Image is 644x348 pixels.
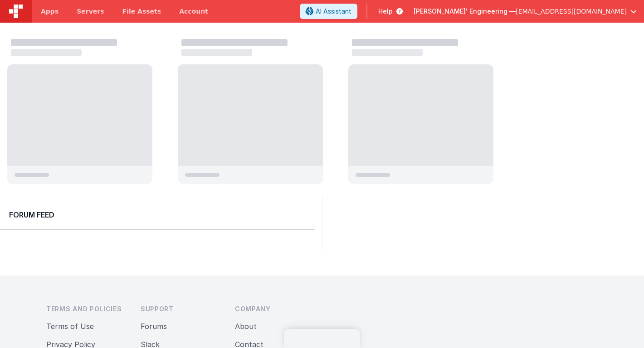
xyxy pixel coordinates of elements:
[141,321,167,332] button: Forums
[46,322,94,331] a: Terms of Use
[414,7,516,16] span: [PERSON_NAME]' Engineering —
[378,7,393,16] span: Help
[77,7,104,16] span: Servers
[414,7,637,16] button: [PERSON_NAME]' Engineering — [EMAIL_ADDRESS][DOMAIN_NAME]
[235,321,257,332] button: About
[300,4,357,19] button: AI Assistant
[284,329,360,348] iframe: Marker.io feedback button
[516,7,627,16] span: [EMAIL_ADDRESS][DOMAIN_NAME]
[46,304,126,314] h3: Terms and Policies
[316,7,351,16] span: AI Assistant
[141,304,220,314] h3: Support
[9,209,306,220] h2: Forum Feed
[235,304,315,314] h3: Company
[122,7,161,16] span: File Assets
[41,7,59,16] span: Apps
[235,322,257,331] a: About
